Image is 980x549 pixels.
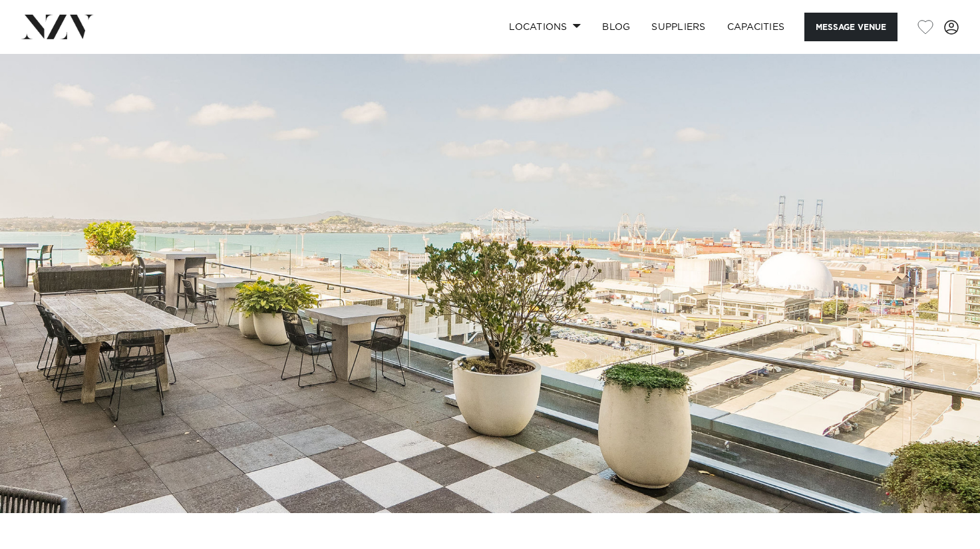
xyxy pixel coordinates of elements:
img: nzv-logo.png [21,15,94,39]
a: BLOG [591,13,641,41]
a: Capacities [717,13,796,41]
a: Locations [498,13,591,41]
a: SUPPLIERS [641,13,716,41]
button: Message Venue [804,13,898,41]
